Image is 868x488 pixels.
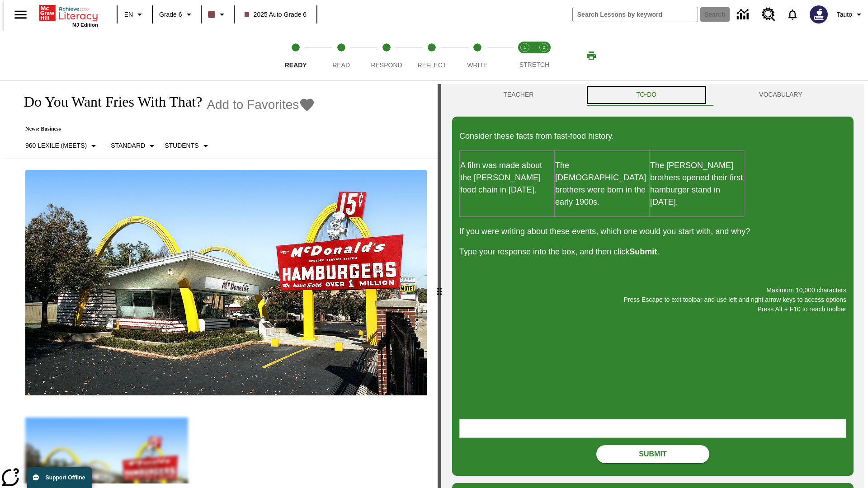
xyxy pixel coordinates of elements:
[459,305,846,314] p: Press Alt + F10 to reach toolbar
[107,138,161,154] button: Scaffolds, Standard
[72,22,98,28] span: NJ Edition
[207,97,315,113] button: Add to Favorites - Do You Want Fries With That?
[542,45,545,50] text: 2
[315,31,367,80] button: Read step 2 of 5
[332,61,350,69] span: Read
[459,246,846,258] p: Type your response into the box, and then click .
[451,31,504,80] button: Write step 5 of 5
[708,84,854,106] button: VOCABULARY
[460,160,554,196] p: A film was made about the [PERSON_NAME] food chain in [DATE].
[452,84,585,106] button: Teacher
[7,1,34,28] button: Open side menu
[371,61,402,69] span: Respond
[269,31,322,80] button: Ready step 1 of 5
[577,47,606,64] button: Print
[596,445,709,463] button: Submit
[585,84,708,106] button: TO-DO
[245,10,307,19] span: 2025 Auto Grade 6
[285,61,307,69] span: Ready
[467,61,487,69] span: Write
[452,84,854,106] div: Instructional Panel Tabs
[156,6,198,23] button: Grade: Grade 6, Select a grade
[781,3,804,26] a: Notifications
[406,31,458,80] button: Reflect step 4 of 5
[459,130,846,142] p: Consider these facts from fast-food history.
[14,94,202,110] h1: Do You Want Fries With That?
[25,170,427,396] img: One of the first McDonald's stores, with the iconic red sign and golden arches.
[629,247,657,256] strong: Submit
[459,295,846,305] p: Press Escape to exit toolbar and use left and right arrow keys to access options
[46,474,85,481] span: Support Offline
[810,5,828,23] img: Avatar
[25,141,87,150] p: 960 Lexile (Meets)
[438,84,441,488] div: Press Enter or Spacebar and then press right and left arrow keys to move the slider
[531,31,557,80] button: Stretch Respond step 2 of 2
[111,141,145,150] p: Standard
[524,45,526,50] text: 1
[555,160,649,208] p: The [DEMOGRAPHIC_DATA] brothers were born in the early 1900s.
[360,31,413,80] button: Respond step 3 of 5
[573,7,698,22] input: search field
[14,126,315,132] p: News: Business
[204,6,231,23] button: Class color is dark brown. Change class color
[650,160,744,208] p: The [PERSON_NAME] brothers opened their first hamburger stand in [DATE].
[459,286,846,295] p: Maximum 10,000 characters
[731,2,756,27] a: Data Center
[161,138,214,154] button: Select Student
[165,141,198,150] p: Students
[459,225,846,238] p: If you were writing about these events, which one would you start with, and why?
[27,467,92,488] button: Support Offline
[207,98,299,112] span: Add to Favorites
[4,7,132,15] body: Maximum 10,000 characters Press Escape to exit toolbar and use left and right arrow keys to acces...
[519,61,549,68] span: STRETCH
[159,10,182,19] span: Grade 6
[22,138,103,154] button: Select Lexile, 960 Lexile (Meets)
[512,31,538,80] button: Stretch Read step 1 of 2
[4,84,438,483] div: reading
[804,3,833,26] button: Select a new avatar
[418,61,447,69] span: Reflect
[120,6,149,23] button: Language: EN, Select a language
[837,10,852,19] span: Tauto
[124,10,133,19] span: EN
[39,3,98,28] div: Home
[756,2,781,27] a: Resource Center, Will open in new tab
[833,6,868,23] button: Profile/Settings
[441,84,864,488] div: activity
